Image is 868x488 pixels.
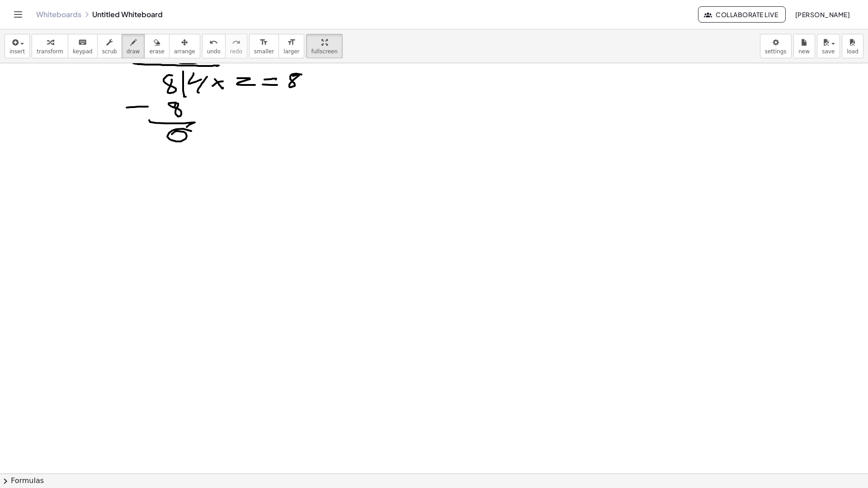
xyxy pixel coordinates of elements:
span: arrange [174,48,195,55]
button: erase [144,34,169,58]
i: format_size [259,37,268,48]
button: draw [122,34,145,58]
span: undo [207,48,221,55]
button: format_sizesmaller [249,34,279,58]
button: redoredo [225,34,247,58]
span: insert [9,48,25,55]
span: keypad [73,48,93,55]
span: fullscreen [311,48,337,55]
button: format_sizelarger [278,34,304,58]
button: [PERSON_NAME] [788,6,857,23]
button: save [817,34,840,58]
button: keyboardkeypad [68,34,98,58]
span: new [798,48,810,55]
button: new [793,34,815,58]
button: undoundo [202,34,226,58]
button: fullscreen [306,34,342,58]
i: format_size [287,37,296,48]
i: undo [209,37,218,48]
button: Collaborate Live [698,6,786,23]
span: save [822,48,835,55]
button: arrange [169,34,200,58]
span: load [847,48,859,55]
button: transform [32,34,68,58]
span: [PERSON_NAME] [795,10,850,19]
span: transform [37,48,63,55]
i: redo [232,37,241,48]
span: smaller [254,48,274,55]
i: keyboard [78,37,87,48]
span: larger [283,48,299,55]
button: scrub [97,34,122,58]
button: settings [760,34,792,58]
button: load [842,34,863,58]
a: Whiteboards [36,10,81,19]
span: redo [230,48,242,55]
button: Toggle navigation [11,7,25,22]
span: settings [765,48,787,55]
button: insert [5,34,30,58]
span: Collaborate Live [706,10,778,19]
span: scrub [102,48,117,55]
span: erase [149,48,164,55]
span: draw [127,48,140,55]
